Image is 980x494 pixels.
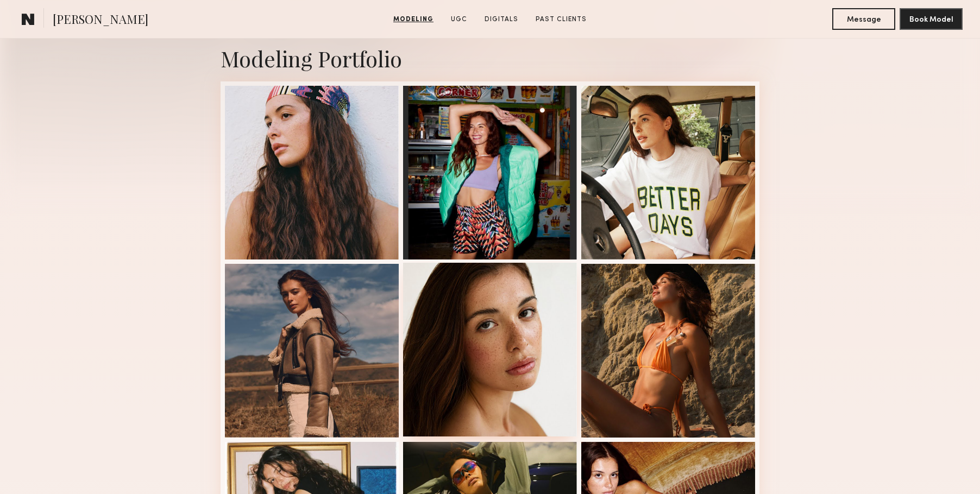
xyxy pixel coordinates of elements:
[221,44,759,73] div: Modeling Portfolio
[480,15,523,24] a: Digitals
[900,14,963,23] a: Book Model
[53,11,148,30] span: [PERSON_NAME]
[389,15,438,24] a: Modeling
[531,15,591,24] a: Past Clients
[447,15,472,24] a: UGC
[832,8,895,30] button: Message
[900,8,963,30] button: Book Model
